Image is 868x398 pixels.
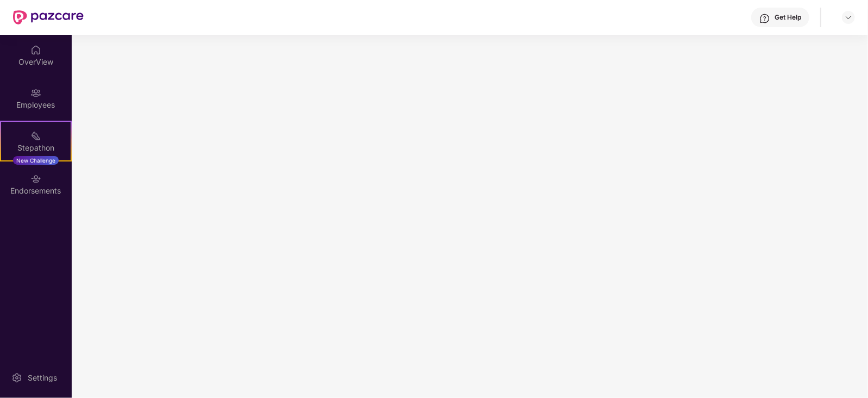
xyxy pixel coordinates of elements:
[30,88,41,98] img: svg+xml;base64,PHN2ZyBpZD0iRW1wbG95ZWVzIiB4bWxucz0iaHR0cDovL3d3dy53My5vcmcvMjAwMC9zdmciIHdpZHRoPS...
[11,372,22,383] img: svg+xml;base64,PHN2ZyBpZD0iU2V0dGluZy0yMHgyMCIgeG1sbnM9Imh0dHA6Ly93d3cudzMub3JnLzIwMDAvc3ZnIiB3aW...
[24,372,60,383] div: Settings
[775,13,801,22] div: Get Help
[30,173,41,184] img: svg+xml;base64,PHN2ZyBpZD0iRW5kb3JzZW1lbnRzIiB4bWxucz0iaHR0cDovL3d3dy53My5vcmcvMjAwMC9zdmciIHdpZH...
[30,130,41,141] img: svg+xml;base64,PHN2ZyB4bWxucz0iaHR0cDovL3d3dy53My5vcmcvMjAwMC9zdmciIHdpZHRoPSIyMSIgaGVpZ2h0PSIyMC...
[13,156,59,165] div: New Challenge
[30,45,41,55] img: svg+xml;base64,PHN2ZyBpZD0iSG9tZSIgeG1sbnM9Imh0dHA6Ly93d3cudzMub3JnLzIwMDAvc3ZnIiB3aWR0aD0iMjAiIG...
[759,13,770,24] img: svg+xml;base64,PHN2ZyBpZD0iSGVscC0zMngzMiIgeG1sbnM9Imh0dHA6Ly93d3cudzMub3JnLzIwMDAvc3ZnIiB3aWR0aD...
[1,142,71,153] div: Stepathon
[13,10,84,24] img: New Pazcare Logo
[844,13,853,22] img: svg+xml;base64,PHN2ZyBpZD0iRHJvcGRvd24tMzJ4MzIiIHhtbG5zPSJodHRwOi8vd3d3LnczLm9yZy8yMDAwL3N2ZyIgd2...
